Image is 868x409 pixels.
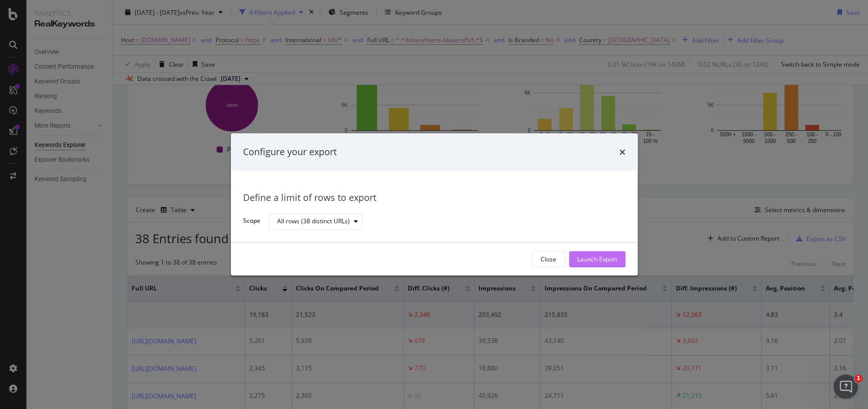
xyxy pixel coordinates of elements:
[619,145,625,159] div: times
[541,255,556,264] div: Close
[577,255,617,264] div: Launch Export
[243,191,625,205] div: Define a limit of rows to export
[569,251,625,268] button: Launch Export
[231,133,638,275] div: modal
[532,251,565,268] button: Close
[243,217,260,228] label: Scope
[268,213,363,229] button: All rows (38 distinct URLs)
[243,145,337,159] div: Configure your export
[833,374,858,399] iframe: Intercom live chat
[277,218,350,224] div: All rows (38 distinct URLs)
[854,374,862,383] span: 1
